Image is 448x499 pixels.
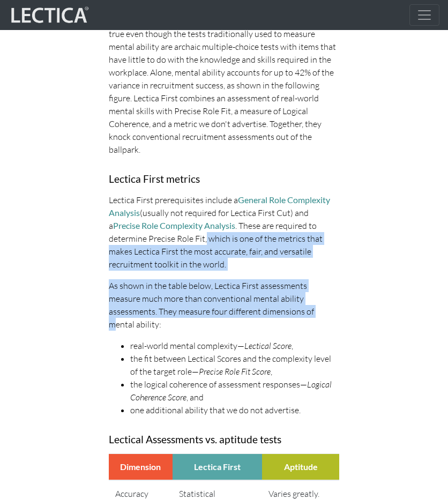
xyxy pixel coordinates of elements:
[409,4,439,26] button: Toggle navigation
[262,453,339,480] th: Aptitude
[9,5,89,25] img: lecticalive
[130,352,339,378] li: the fit between Lectical Scores and the complexity level of the target role— ,
[109,279,339,331] p: As shown in the table below, Lectica First assessments measure much more than conventional mental...
[109,195,330,218] a: General Role Complexity Analysis
[130,404,339,416] li: one additional ability that we do not advertise.
[244,340,292,351] i: Lectical Score
[199,366,223,377] i: Precise
[109,453,173,480] th: Dimension
[109,434,339,445] h4: Lectical Assessments vs. aptitude tests
[109,173,200,185] span: Lectica First metrics
[173,453,263,480] th: Lectica First
[130,339,339,352] li: real-world mental complexity— ,
[109,193,339,271] p: Lectica First prerequisites include a (usually not required for Lectica First Cut) and a . These ...
[109,2,339,156] p: There is no doubt about it. Research repeatedly shows that the best predictor of recruitment succ...
[225,366,271,377] i: Role Fit Score
[130,379,332,403] i: Logical Coherence Score
[130,378,339,404] li: the logical coherence of assessment responses— , and
[113,220,235,230] a: Precise Role Complexity Analysis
